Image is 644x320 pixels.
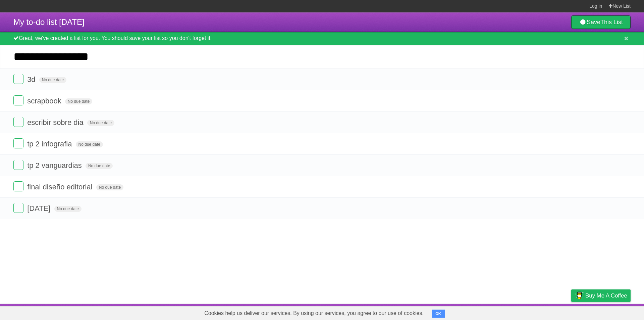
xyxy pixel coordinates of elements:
img: Buy me a coffee [575,290,584,301]
span: No due date [96,184,123,190]
span: My to-do list [DATE] [13,17,85,27]
a: Privacy [562,306,580,318]
span: 3d [27,75,37,84]
span: No due date [86,163,113,169]
span: No due date [54,206,82,212]
label: Done [13,181,23,191]
a: Developers [504,306,531,318]
span: tp 2 vanguardias [27,161,84,170]
span: No due date [39,77,66,83]
b: This List [600,19,623,26]
a: SaveThis List [571,15,631,29]
label: Done [13,160,23,170]
span: scrapbook [27,97,63,105]
span: Cookies help us deliver our services. By using our services, you agree to our use of cookies. [198,307,430,320]
span: No due date [65,98,92,104]
span: Buy me a coffee [585,290,627,302]
span: No due date [76,141,103,147]
label: Done [13,74,23,84]
label: Done [13,95,23,105]
span: escribir sobre dia [27,118,85,127]
span: No due date [87,120,114,126]
label: Done [13,203,23,213]
label: Done [13,138,23,148]
span: tp 2 infografia [27,140,73,148]
a: Suggest a feature [588,306,631,318]
span: final diseño editorial [27,183,94,191]
a: Buy me a coffee [571,289,631,302]
a: About [482,306,496,318]
span: [DATE] [27,204,52,213]
button: OK [432,310,445,318]
label: Done [13,117,23,127]
a: Terms [540,306,554,318]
